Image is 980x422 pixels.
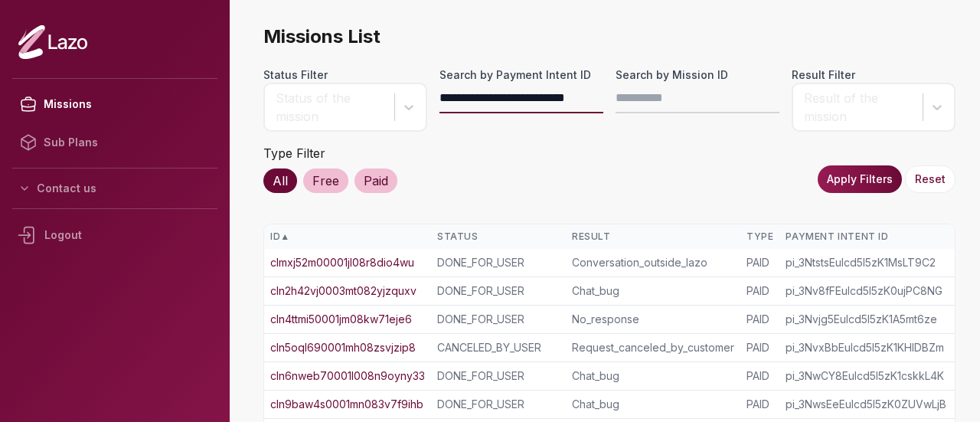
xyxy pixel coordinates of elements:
div: pi_3NtstsEulcd5I5zK1MsLT9C2 [786,255,955,270]
div: CANCELED_BY_USER [437,340,560,355]
div: DONE_FOR_USER [437,255,560,270]
div: pi_3NwsEeEulcd5I5zK0ZUVwLjB [786,397,955,412]
div: PAID [746,368,773,384]
div: PAID [746,283,773,299]
div: DONE_FOR_USER [437,397,560,412]
div: Chat_bug [572,283,734,299]
div: Request_canceled_by_customer [572,340,734,355]
div: No_response [572,312,734,327]
div: Chat_bug [572,397,734,412]
a: Missions [12,85,217,123]
a: cln2h42vj0003mt082yjzquxv [270,283,416,299]
div: pi_3NvxBbEulcd5I5zK1KHIDBZm [786,340,955,355]
div: pi_3Nvjg5Eulcd5I5zK1A5mt6ze [786,312,955,327]
div: Status [437,231,560,243]
div: DONE_FOR_USER [437,283,560,299]
a: clmxj52m00001jl08r8dio4wu [270,255,414,270]
span: Missions List [263,25,955,49]
div: ID [270,231,425,243]
div: DONE_FOR_USER [437,368,560,384]
button: Apply Filters [818,165,902,193]
div: Conversation_outside_lazo [572,255,734,270]
div: Logout [12,215,217,255]
div: Free [303,168,348,193]
div: Chat_bug [572,368,734,384]
div: DONE_FOR_USER [437,312,560,327]
label: Status Filter [263,67,427,83]
label: Result Filter [792,67,955,83]
div: PAID [746,340,773,355]
div: PAID [746,397,773,412]
div: Result of the mission [804,89,915,126]
div: Status of the mission [276,89,387,126]
div: PAID [746,312,773,327]
label: Search by Payment Intent ID [439,67,603,83]
a: Sub Plans [12,123,217,162]
div: All [263,168,297,193]
div: pi_3Nv8fFEulcd5I5zK0ujPC8NG [786,283,955,299]
div: PAID [746,255,773,270]
label: Search by Mission ID [616,67,779,83]
div: pi_3NwCY8Eulcd5I5zK1cskkL4K [786,368,955,384]
label: Type Filter [263,146,325,161]
div: Payment Intent ID [786,231,955,243]
div: Paid [354,168,397,193]
button: Contact us [12,175,217,202]
button: Reset [905,165,955,193]
a: cln9baw4s0001mn083v7f9ihb [270,397,423,412]
div: Type [746,231,773,243]
a: cln6nweb70001l008n9oyny33 [270,368,425,384]
a: cln5oql690001mh08zsvjzip8 [270,340,416,355]
div: Result [572,231,734,243]
a: cln4ttmi50001jm08kw71eje6 [270,312,412,327]
span: ▲ [280,231,289,243]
